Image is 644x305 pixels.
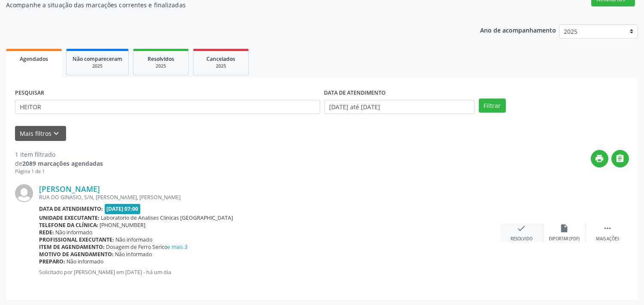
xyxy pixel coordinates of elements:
[106,243,188,251] span: Dosagem de Ferro Serico
[52,129,61,138] i: keyboard_arrow_down
[73,63,122,69] div: 2025
[511,236,532,242] div: Resolvido
[20,55,48,63] span: Agendados
[207,55,236,63] span: Cancelados
[603,224,612,233] i: 
[116,236,153,243] span: Não informado
[148,55,174,63] span: Resolvidos
[39,243,105,251] b: Item de agendamento:
[39,251,114,258] b: Motivo de agendamento:
[39,214,100,221] b: Unidade executante:
[15,126,66,141] button: Mais filtroskeyboard_arrow_down
[480,24,556,35] p: Ano de acompanhamento
[39,221,98,229] b: Telefone da clínica:
[479,99,506,113] button: Filtrar
[100,221,146,229] span: [PHONE_NUMBER]
[115,251,152,258] span: Não informado
[549,236,580,242] div: Exportar (PDF)
[39,236,114,243] b: Profissional executante:
[15,150,103,159] div: 1 item filtrado
[39,269,500,276] p: Solicitado por [PERSON_NAME] em [DATE] - há um dia
[200,63,242,69] div: 2025
[105,204,141,214] span: [DATE] 07:00
[15,87,44,100] label: PESQUISAR
[39,194,500,201] div: RUA DO GINASIO, S/N, [PERSON_NAME], [PERSON_NAME]
[611,150,629,167] button: 
[39,184,100,194] a: [PERSON_NAME]
[139,63,182,69] div: 2025
[6,0,448,9] p: Acompanhe a situação das marcações correntes e finalizadas
[101,214,233,221] span: Laboratorio de Analises Clinicas [GEOGRAPHIC_DATA]
[560,224,569,233] i: insert_drive_file
[616,154,625,163] i: 
[56,229,93,236] span: Não informado
[517,224,526,233] i: check
[324,87,386,100] label: DATA DE ATENDIMENTO
[67,258,104,265] span: Não informado
[15,184,33,202] img: img
[168,243,188,251] a: e mais 3
[15,100,320,114] input: Nome, CNS
[39,205,103,212] b: Data de atendimento:
[15,168,103,175] div: Página 1 de 1
[39,229,54,236] b: Rede:
[39,258,65,265] b: Preparo:
[324,100,475,114] input: Selecione um intervalo
[596,236,619,242] div: Mais ações
[73,55,122,63] span: Não compareceram
[15,159,103,168] div: de
[22,159,103,167] strong: 2089 marcações agendadas
[591,150,608,167] button: print
[595,154,605,163] i: print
